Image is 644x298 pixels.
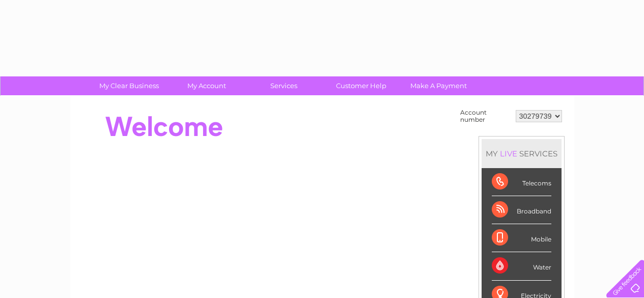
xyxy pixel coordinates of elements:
[242,76,326,95] a: Services
[492,196,551,224] div: Broadband
[492,168,551,196] div: Telecoms
[492,252,551,280] div: Water
[492,224,551,252] div: Mobile
[458,106,513,126] td: Account number
[319,76,403,95] a: Customer Help
[498,149,519,158] div: LIVE
[164,76,248,95] a: My Account
[87,76,171,95] a: My Clear Business
[482,139,562,168] div: MY SERVICES
[397,76,481,95] a: Make A Payment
